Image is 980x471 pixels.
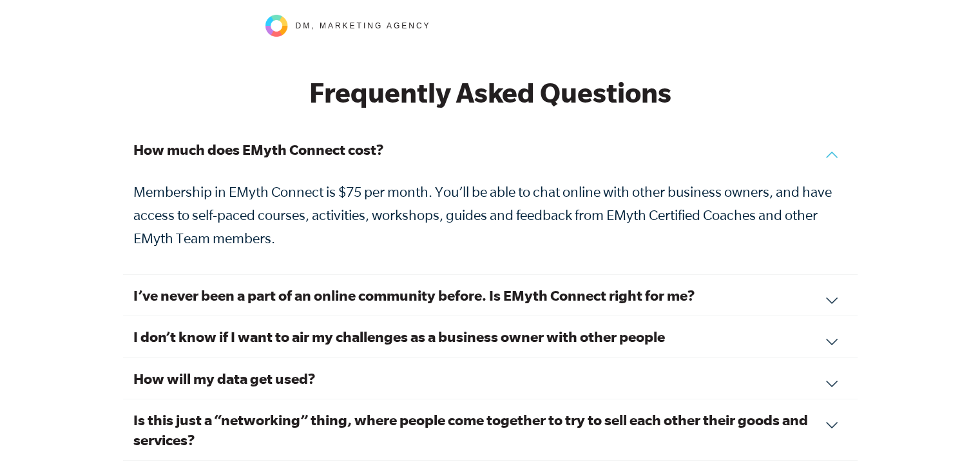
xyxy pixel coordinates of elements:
[265,15,288,37] img: ses_full_rgb
[133,285,847,305] h3: I’ve never been a part of an online community before. Is EMyth Connect right for me?
[133,180,847,250] p: Membership in EMyth Connect is $75 per month. You’ll be able to chat online with other business o...
[133,326,847,346] h3: I don’t know if I want to air my challenges as a business owner with other people
[133,410,847,450] h3: Is this just a “networking” thing, where people come together to try to sell each other their goo...
[133,368,847,388] h3: How will my data get used?
[133,139,847,159] h3: How much does EMyth Connect cost?
[309,77,671,108] strong: Frequently Asked Questions
[916,409,980,471] iframe: Chat Widget
[296,21,431,32] span: DM, Marketing Agency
